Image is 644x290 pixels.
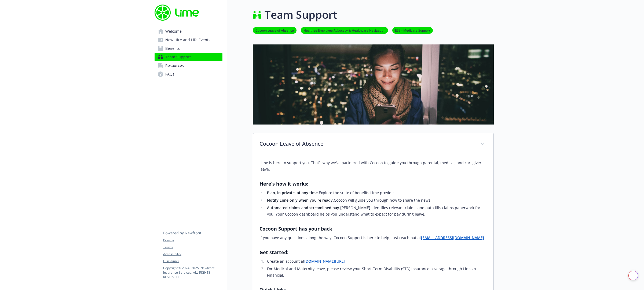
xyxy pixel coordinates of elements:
[421,235,484,240] a: [EMAIL_ADDRESS][DOMAIN_NAME]
[163,238,222,243] a: Privacy
[304,259,345,264] a: [DOMAIN_NAME][URL]
[155,36,222,44] a: New Hire and Life Events
[165,44,180,53] span: Benefits
[163,252,222,257] a: Accessibility
[165,70,174,78] span: FAQs
[265,258,487,265] li: Create an account at
[259,140,474,148] p: Cocoon Leave of Absence
[267,205,340,210] strong: Automated claims and streamlined pay.
[165,36,210,44] span: New Hire and Life Events
[259,225,332,232] strong: Cocoon Support has your back
[259,249,288,255] strong: Get started:
[259,235,487,241] p: If you have any questions along the way, Cocoon Support is here to help, just reach out at
[265,7,337,23] h1: Team Support
[253,133,493,155] div: Cocoon Leave of Absence
[253,28,297,33] a: Cocoon Leave of Absence
[165,27,182,36] span: Welcome
[163,259,222,263] a: Disclaimer
[155,70,222,78] a: FAQs
[267,190,319,195] strong: Plan, in private, at any time.
[155,27,222,36] a: Welcome
[259,160,487,172] p: Lime is here to support you. That’s why we’ve partnered with Cocoon to guide you through parental...
[165,61,184,70] span: Resources
[253,44,494,125] img: team support page banner
[301,28,388,33] a: Healthee Employee Advocacy & Healthcare Navigation
[155,53,222,61] a: Team Support
[265,266,487,278] li: For Medical and Maternity leave, please review your Short-Term Disability (STD) Insurance coverag...
[155,61,222,70] a: Resources
[163,266,222,279] p: Copyright © 2024 - 2025 , Newfront Insurance Services, ALL RIGHTS RESERVED
[163,245,222,250] a: Terms
[155,44,222,53] a: Benefits
[265,190,487,196] li: Explore the suite of benefits Lime provides
[267,198,334,203] strong: Notify Lime only when you’re ready.
[265,205,487,217] li: [PERSON_NAME] identifies relevant claims and auto-fills claims paperwork for you. Your Cocoon das...
[265,197,487,204] li: Cocoon will guide you through how to share the news
[392,28,433,33] a: ESS - Medicare Support
[165,53,191,61] span: Team Support
[259,180,308,187] strong: Here’s how it works:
